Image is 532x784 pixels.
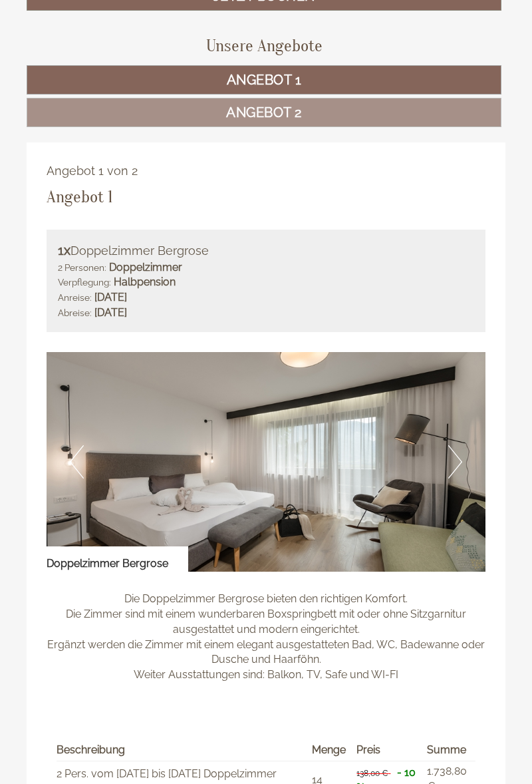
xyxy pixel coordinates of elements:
b: [DATE] [94,306,127,319]
small: Verpflegung: [58,277,111,288]
span: Angebot 1 von 2 [47,164,138,178]
button: Next [448,445,462,479]
button: Previous [70,445,84,479]
img: image [47,352,485,572]
th: Summe [422,740,475,761]
div: [GEOGRAPHIC_DATA] [20,39,215,49]
th: Preis [351,740,421,761]
small: 2 Personen: [58,262,106,273]
th: Beschreibung [57,740,307,761]
small: Abreise: [58,307,92,318]
div: Montag [189,10,251,33]
small: 15:13 [20,65,215,74]
b: Doppelzimmer [109,261,182,274]
div: Doppelzimmer Bergrose [58,241,474,260]
p: Die Doppelzimmer Bergrose bieten den richtigen Komfort. Die Zimmer sind mit einem wunderbaren Box... [47,592,485,683]
button: Senden [342,345,439,374]
span: Angebot 2 [226,104,302,120]
th: Menge [307,740,351,761]
div: Doppelzimmer Bergrose [47,546,188,572]
b: 1x [58,242,70,258]
span: 138,00 € [356,769,388,778]
b: [DATE] [94,291,127,303]
div: Guten Tag, wie können wir Ihnen helfen? [10,36,221,77]
small: Anreise: [58,292,92,303]
div: Unsere Angebote [27,34,501,59]
div: Angebot 1 [47,185,113,210]
b: Halbpension [114,276,176,288]
span: Angebot 1 [227,72,302,88]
